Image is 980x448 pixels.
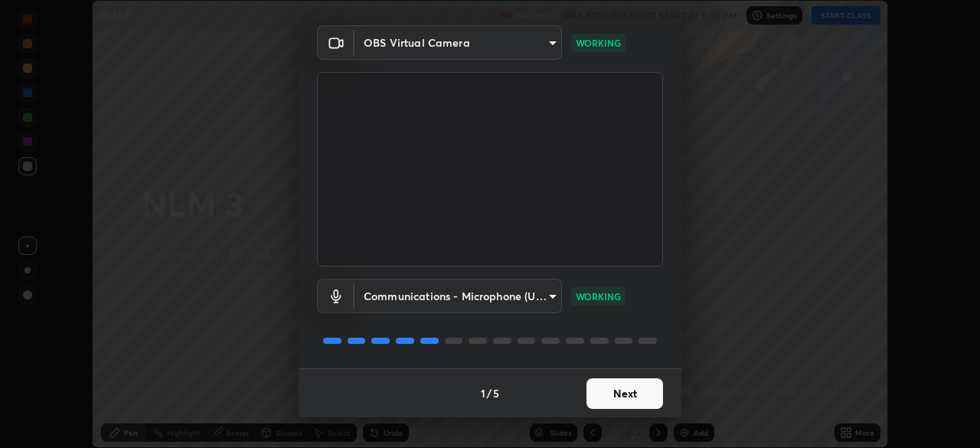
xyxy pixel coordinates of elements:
[576,36,621,50] p: WORKING
[493,385,499,401] h4: 5
[354,25,562,60] div: OBS Virtual Camera
[576,289,621,303] p: WORKING
[481,385,485,401] h4: 1
[354,279,562,313] div: OBS Virtual Camera
[487,385,492,401] h4: /
[586,378,663,409] button: Next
